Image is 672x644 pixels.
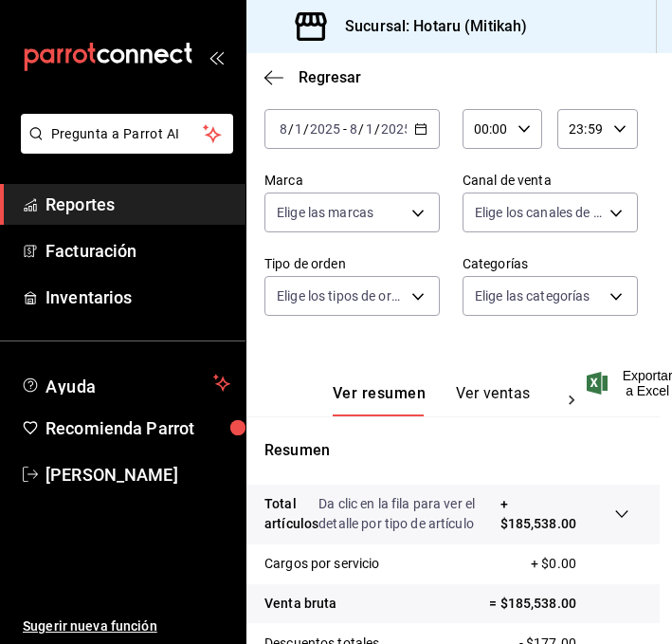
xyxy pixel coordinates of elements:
span: Inventarios [45,285,230,310]
span: Facturación [45,238,230,264]
input: -- [365,121,374,137]
button: Ver resumen [333,384,426,416]
span: Elige las marcas [277,203,373,222]
span: [PERSON_NAME] [45,462,230,488]
input: ---- [309,121,341,137]
label: Hora fin [557,90,637,103]
label: Hora inicio [463,90,542,103]
input: ---- [380,121,412,137]
p: Resumen [264,439,629,462]
label: Marca [264,174,440,187]
p: + $0.00 [531,554,629,574]
span: / [288,121,294,137]
label: Categorías [463,257,638,270]
p: Da clic en la fila para ver el detalle por tipo de artículo [318,494,499,534]
span: - [343,121,347,137]
span: Reportes [45,192,230,217]
span: Elige los tipos de orden [277,286,405,305]
span: Elige las categorías [475,286,590,305]
span: Sugerir nueva función [23,616,230,636]
span: Pregunta a Parrot AI [51,124,204,144]
a: Pregunta a Parrot AI [13,138,233,157]
input: -- [279,121,288,137]
span: / [303,121,309,137]
button: Ver ventas [456,384,531,416]
button: open_drawer_menu [209,49,224,64]
label: Tipo de orden [264,257,440,270]
span: Ayuda [45,372,206,395]
span: / [374,121,380,137]
div: navigation tabs [333,384,553,416]
p: Total artículos [264,494,318,534]
label: Canal de venta [463,174,638,187]
button: Pregunta a Parrot AI [21,114,233,154]
p: Venta bruta [264,594,336,614]
input: -- [294,121,303,137]
p: Cargos por servicio [264,554,380,574]
label: Fecha [264,90,440,103]
button: Regresar [264,68,361,86]
h3: Sucursal: Hotaru (Mitikah) [330,15,527,38]
p: + $185,538.00 [500,494,576,534]
span: Recomienda Parrot [45,415,230,441]
span: / [358,121,364,137]
p: = $185,538.00 [489,594,629,614]
span: Elige los canales de venta [475,203,603,222]
input: -- [349,121,358,137]
span: Regresar [299,68,361,86]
